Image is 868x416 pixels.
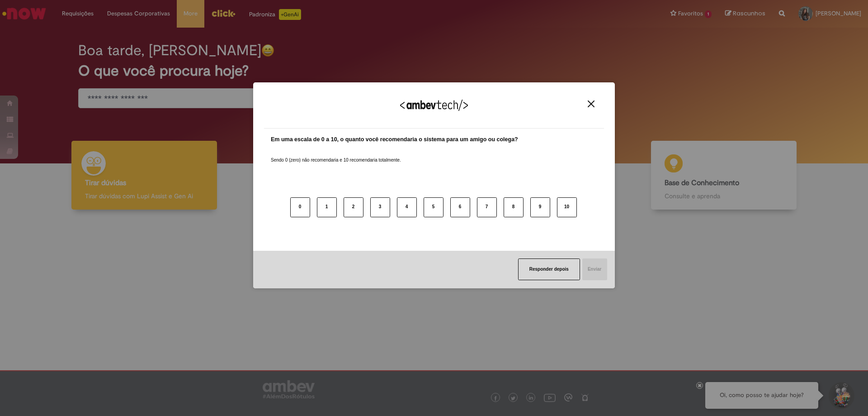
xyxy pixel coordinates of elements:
[424,197,443,217] button: 5
[518,258,580,280] button: Responder depois
[450,197,470,217] button: 6
[290,197,310,217] button: 0
[271,146,401,163] label: Sendo 0 (zero) não recomendaria e 10 recomendaria totalmente.
[370,197,390,217] button: 3
[317,197,337,217] button: 1
[344,197,363,217] button: 2
[477,197,497,217] button: 7
[400,100,468,111] img: Logo Ambevtech
[557,197,577,217] button: 10
[504,197,524,217] button: 8
[271,135,518,144] label: Em uma escala de 0 a 10, o quanto você recomendaria o sistema para um amigo ou colega?
[397,197,417,217] button: 4
[585,100,597,108] button: Close
[588,100,594,107] img: Close
[530,197,550,217] button: 9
